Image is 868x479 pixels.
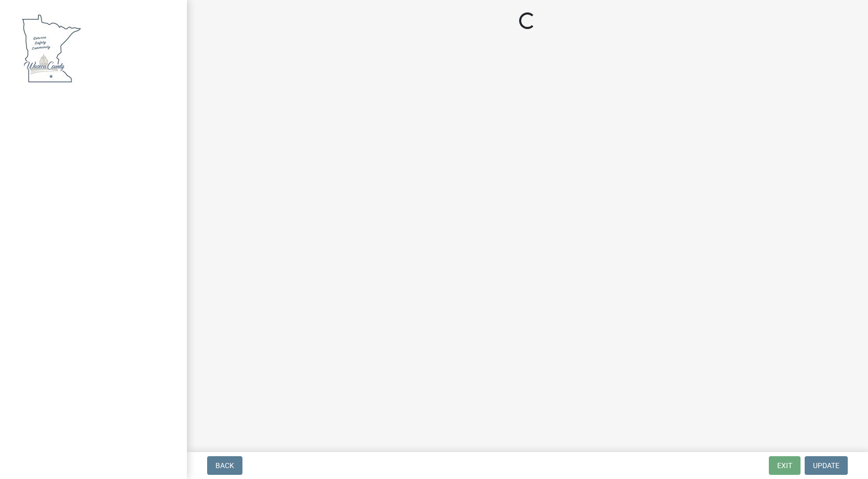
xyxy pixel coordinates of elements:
button: Back [207,456,242,475]
img: Waseca County, Minnesota [21,11,82,85]
span: Update [813,461,839,470]
button: Update [805,456,848,475]
span: Back [215,461,234,470]
button: Exit [769,456,801,475]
